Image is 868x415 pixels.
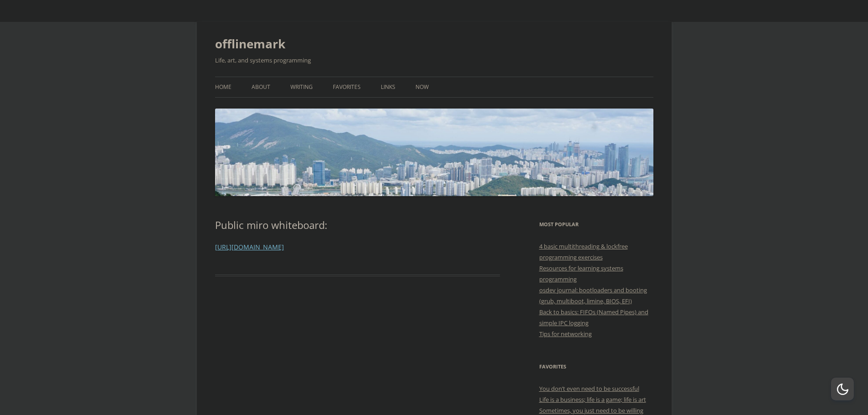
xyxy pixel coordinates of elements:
a: Links [381,77,395,97]
a: Life is a business; life is a game; life is art [539,395,646,404]
a: You don’t even need to be successful [539,384,639,393]
a: Now [416,77,429,97]
a: About [252,77,270,97]
a: [URL][DOMAIN_NAME] [215,243,284,251]
a: Writing [290,77,313,97]
h2: Life, art, and systems programming [215,55,653,66]
img: offlinemark [215,109,653,196]
a: osdev journal: bootloaders and booting (grub, multiboot, limine, BIOS, EFI) [539,286,647,305]
a: Sometimes, you just need to be willing [539,406,643,415]
a: Back to basics: FIFOs (Named Pipes) and simple IPC logging [539,308,648,327]
h3: Most Popular [539,219,653,230]
a: Resources for learning systems programming [539,264,623,283]
a: Tips for networking [539,330,592,338]
a: 4 basic multithreading & lockfree programming exercises [539,242,628,261]
a: offlinemark [215,33,285,55]
a: Home [215,77,231,97]
h1: Public miro whiteboard: [215,219,500,231]
a: Favorites [333,77,361,97]
h3: Favorites [539,361,653,372]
